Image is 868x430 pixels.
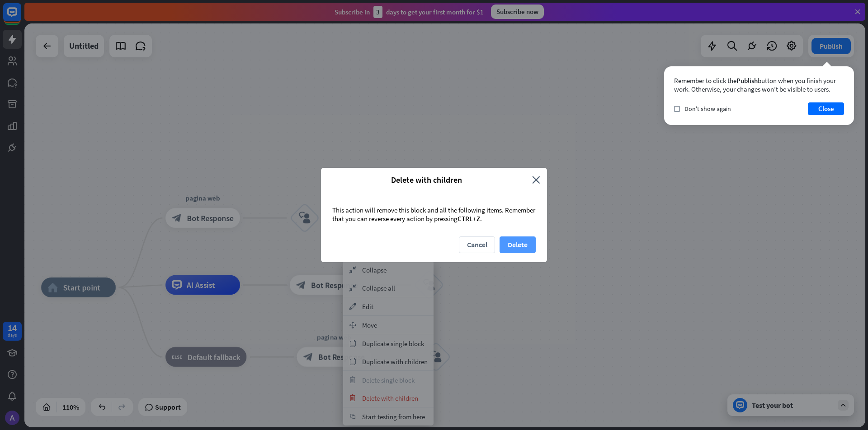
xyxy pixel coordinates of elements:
[328,175,525,185] span: Delete with children
[674,76,844,93] div: Remember to click the button when you finish your work. Otherwise, your changes won’t be visible ...
[736,76,758,85] span: Publish
[321,192,547,236] div: This action will remove this block and all the following items. Remember that you can reverse eve...
[808,102,844,115] button: Close
[458,214,480,223] span: CTRL+Z
[459,236,495,253] button: Cancel
[500,236,536,253] button: Delete
[684,105,731,113] span: Don't show again
[532,175,540,185] i: close
[7,4,34,31] button: Open LiveChat chat widget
